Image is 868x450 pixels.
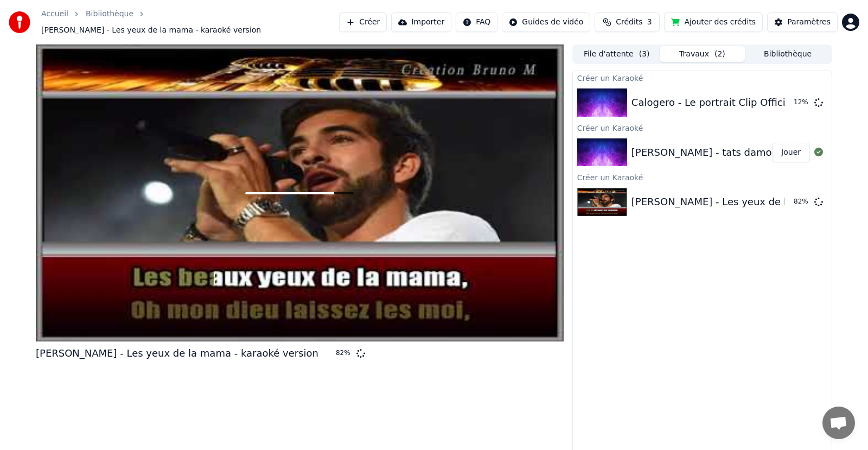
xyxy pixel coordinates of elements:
[631,145,839,160] div: [PERSON_NAME] - tats damour Clip officiel
[660,46,745,62] button: Travaux
[502,12,590,32] button: Guides de vidéo
[573,170,832,183] div: Créer un Karaoké
[391,12,451,32] button: Importer
[639,49,650,60] span: ( 3 )
[41,25,261,36] span: [PERSON_NAME] - Les yeux de la mama - karaoké version
[714,49,725,60] span: ( 2 )
[595,12,660,32] button: Crédits3
[336,349,352,358] div: 82 %
[794,198,810,206] div: 82 %
[787,17,831,28] div: Paramètres
[664,12,763,32] button: Ajouter des crédits
[794,98,810,107] div: 12 %
[456,12,497,32] button: FAQ
[41,9,339,36] nav: breadcrumb
[647,17,652,28] span: 3
[767,12,838,32] button: Paramètres
[9,11,30,33] img: youka
[36,346,318,361] div: [PERSON_NAME] - Les yeux de la mama - karaoké version
[772,143,810,162] button: Jouer
[631,95,794,110] div: Calogero - Le portrait Clip Officiel
[339,12,387,32] button: Créer
[41,9,68,20] a: Accueil
[573,121,832,134] div: Créer un Karaoké
[573,71,832,84] div: Créer un Karaoké
[574,46,660,62] button: File d'attente
[86,9,133,20] a: Bibliothèque
[616,17,642,28] span: Crédits
[745,46,831,62] button: Bibliothèque
[822,407,855,439] a: Ouvrir le chat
